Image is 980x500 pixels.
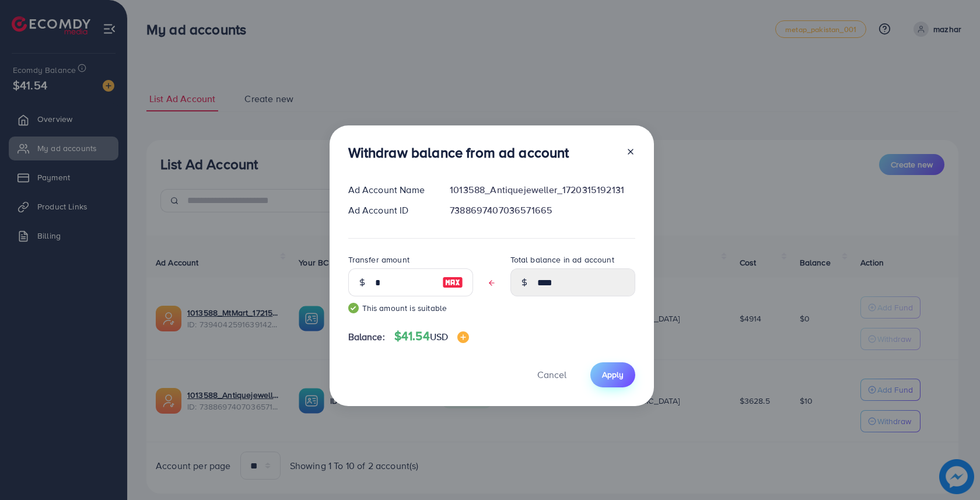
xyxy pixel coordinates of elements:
div: Ad Account Name [339,183,441,197]
label: Transfer amount [348,254,409,265]
button: Apply [590,362,635,387]
img: image [457,331,469,343]
span: Cancel [537,368,566,381]
img: guide [348,303,359,313]
h3: Withdraw balance from ad account [348,144,569,161]
span: USD [430,330,448,343]
img: image [442,275,463,289]
h4: $41.54 [394,329,469,344]
div: 7388697407036571665 [440,204,644,217]
div: Ad Account ID [339,204,441,217]
span: Apply [602,369,624,380]
div: 1013588_Antiquejeweller_1720315192131 [440,183,644,197]
small: This amount is suitable [348,302,473,314]
button: Cancel [523,362,581,387]
span: Balance: [348,330,385,344]
label: Total balance in ad account [510,254,614,265]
